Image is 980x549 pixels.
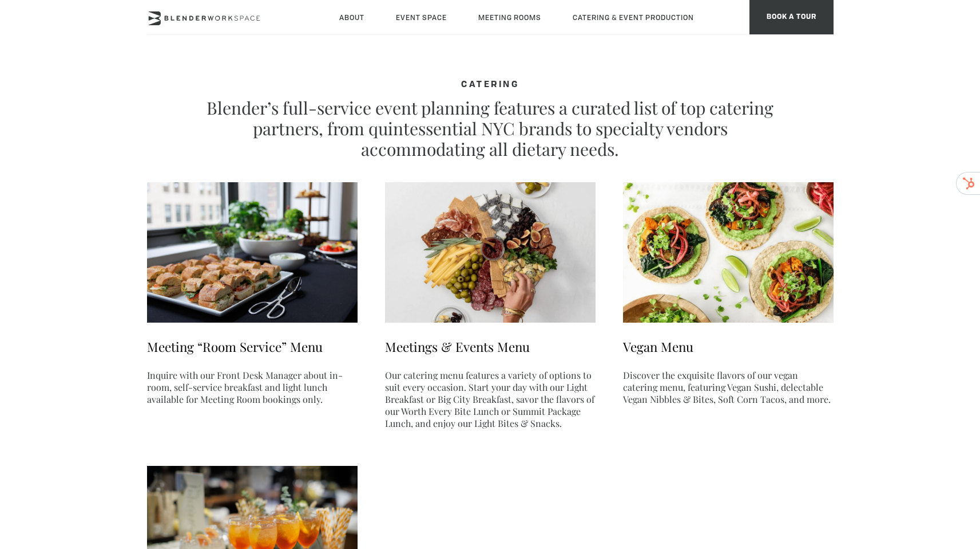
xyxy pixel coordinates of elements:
[385,369,596,429] p: Our catering menu features a variety of options to suit every occasion. Start your day with our L...
[623,369,834,405] p: Discover the exquisite flavors of our vegan catering menu, featuring Vegan Sushi, delectable Vega...
[623,338,693,355] a: Vegan Menu
[385,338,530,355] a: Meetings & Events Menu
[204,97,776,159] p: Blender’s full-service event planning features a curated list of top catering partners, from quin...
[204,80,776,91] h4: CATERING
[147,369,358,405] p: Inquire with our Front Desk Manager about in-room, self-service breakfast and light lunch availab...
[147,338,323,355] a: Meeting “Room Service” Menu
[923,494,980,549] iframe: Chat Widget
